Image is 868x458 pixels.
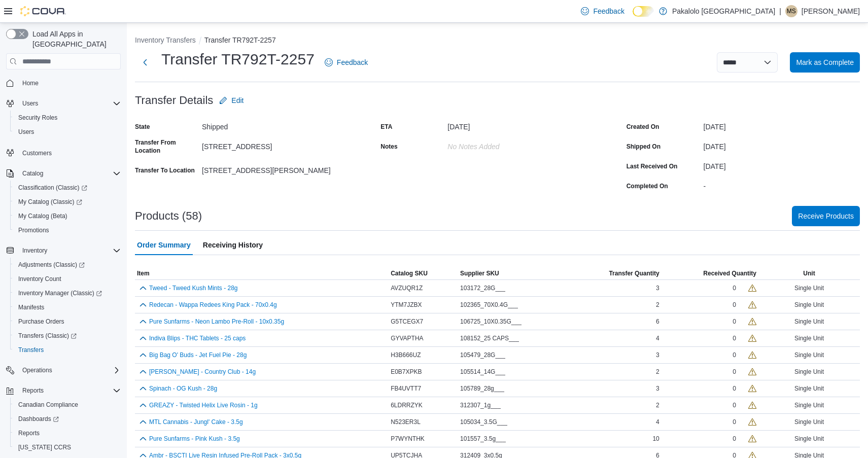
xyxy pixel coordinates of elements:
span: 3 [656,351,659,359]
a: Canadian Compliance [14,399,82,411]
button: Transfers [10,343,125,357]
label: Transfer To Location [135,166,195,174]
a: My Catalog (Classic) [10,195,125,209]
span: Adjustments (Classic) [14,259,121,271]
button: Edit [215,90,248,111]
span: Catalog SKU [391,269,428,277]
span: 312307_1g___ [460,401,501,409]
button: Users [2,96,125,111]
span: 106725_10X0.35G___ [460,318,522,326]
span: 6 [656,318,659,326]
a: My Catalog (Beta) [14,210,72,222]
div: 0 [733,301,736,309]
label: Completed On [627,182,668,190]
span: Adjustments (Classic) [18,261,85,269]
span: Inventory Count [14,273,121,285]
div: Single Unit [758,433,860,445]
span: 105479_28G___ [460,351,505,359]
span: Inventory Count [18,275,61,283]
span: P7WYNTHK [391,435,425,443]
button: Received Quantity [662,267,758,279]
a: Customers [18,147,56,159]
a: Transfers (Classic) [14,330,81,342]
div: Shipped [202,119,338,131]
span: 2 [656,401,659,409]
div: Single Unit [758,299,860,311]
div: 0 [733,318,736,326]
span: 10 [652,435,659,443]
button: Transfer TR792T-2257 [204,36,276,44]
span: YTM7JZBX [391,301,422,309]
span: Reports [14,427,121,439]
span: Users [18,128,34,136]
div: Single Unit [758,382,860,395]
span: 2 [656,368,659,376]
button: Mark as Complete [790,52,860,73]
button: Home [2,76,125,90]
span: Feedback [593,6,624,16]
p: | [779,5,781,17]
a: Classification (Classic) [10,181,125,195]
span: Classification (Classic) [18,184,87,192]
div: - [704,178,860,190]
h3: Transfer Details [135,94,213,107]
span: Dark Mode [633,17,633,17]
button: Users [10,125,125,139]
button: Inventory Count [10,272,125,286]
span: [US_STATE] CCRS [18,443,71,451]
input: Dark Mode [633,6,654,17]
button: Spinach - OG Kush - 28g [149,385,217,392]
button: Promotions [10,223,125,237]
div: [STREET_ADDRESS] [202,138,338,151]
span: FB4UVTT7 [391,384,421,393]
span: G5TCEGX7 [391,318,423,326]
span: Operations [18,364,121,376]
button: Reports [18,384,48,397]
span: My Catalog (Beta) [18,212,67,220]
div: Single Unit [758,416,860,428]
span: E0B7XPKB [391,368,422,376]
button: Pure Sunfarms - Neon Lambo Pre-Roll - 10x0.35g [149,318,284,325]
div: [STREET_ADDRESS][PERSON_NAME] [202,162,338,174]
button: Item [135,267,389,279]
button: Tweed - Tweed Kush Mints - 28g [149,285,238,292]
span: 101557_3.5g___ [460,435,506,443]
span: 105034_3.5G___ [460,418,507,426]
span: My Catalog (Classic) [18,198,82,206]
span: Reports [18,429,40,437]
button: Canadian Compliance [10,398,125,412]
button: Inventory Transfers [135,36,196,44]
a: Transfers (Classic) [10,329,125,343]
span: Washington CCRS [14,441,121,453]
button: Unit [758,267,860,279]
span: Security Roles [14,112,121,124]
button: GREAZY - Twisted Helix Live Rosin - 1g [149,402,258,409]
div: 0 [733,435,736,443]
span: Unit [803,269,815,277]
span: Security Roles [18,114,57,122]
div: Single Unit [758,282,860,294]
button: [PERSON_NAME] - Country Club - 14g [149,368,256,375]
label: Transfer From Location [135,138,198,155]
span: 4 [656,334,659,342]
span: Transfers [14,344,121,356]
button: Receive Products [792,206,860,226]
span: Users [22,99,38,108]
span: Manifests [18,303,44,311]
span: Inventory [22,246,47,255]
span: 103172_28G___ [460,284,505,292]
span: 105514_14G___ [460,368,505,376]
button: [US_STATE] CCRS [10,440,125,454]
span: Manifests [14,301,121,313]
nav: An example of EuiBreadcrumbs [135,35,860,47]
button: Big Bag O' Buds - Jet Fuel Pie - 28g [149,351,247,359]
label: Last Received On [627,162,678,170]
button: Reports [10,426,125,440]
span: Operations [22,366,52,374]
button: Supplier SKU [458,267,569,279]
span: 2 [656,301,659,309]
a: Dashboards [14,413,63,425]
div: 0 [733,351,736,359]
div: Single Unit [758,332,860,344]
button: Inventory [18,244,51,257]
